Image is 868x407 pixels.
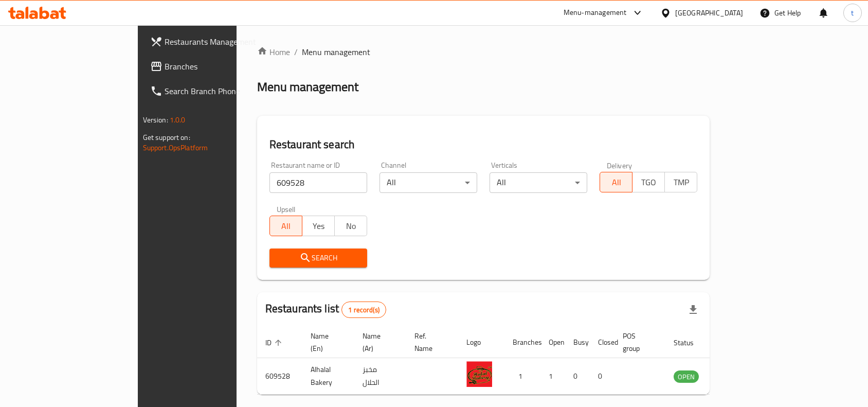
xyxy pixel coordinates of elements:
[681,297,706,322] div: Export file
[294,46,298,58] li: /
[490,172,587,193] div: All
[302,216,335,236] button: Yes
[540,358,565,395] td: 1
[274,219,298,234] span: All
[466,361,492,387] img: Alhalal Bakery
[604,175,628,190] span: All
[632,172,665,192] button: TGO
[269,216,302,236] button: All
[269,172,367,193] input: Search for restaurant name or ID..
[302,358,354,395] td: Alhalal Bakery
[341,302,386,318] div: Total records count
[504,327,540,358] th: Branches
[414,330,446,355] span: Ref. Name
[354,358,406,395] td: مخبز الحلال
[165,60,275,73] span: Branches
[142,54,283,79] a: Branches
[334,216,367,236] button: No
[306,219,331,234] span: Yes
[458,327,504,358] th: Logo
[540,327,565,358] th: Open
[265,337,285,349] span: ID
[165,36,275,48] span: Restaurants Management
[674,371,699,383] span: OPEN
[302,46,370,58] span: Menu management
[269,137,698,152] h2: Restaurant search
[664,172,697,192] button: TMP
[257,46,710,58] nav: breadcrumb
[623,330,653,355] span: POS group
[504,358,540,395] td: 1
[674,370,699,383] div: OPEN
[607,162,632,169] label: Delivery
[851,7,854,19] span: t
[142,29,283,54] a: Restaurants Management
[565,358,590,395] td: 0
[269,249,367,268] button: Search
[143,131,190,144] span: Get support on:
[257,79,358,95] h2: Menu management
[339,219,363,234] span: No
[342,305,386,315] span: 1 record(s)
[142,79,283,103] a: Search Branch Phone
[143,141,208,154] a: Support.OpsPlatform
[590,327,614,358] th: Closed
[669,175,693,190] span: TMP
[637,175,661,190] span: TGO
[257,327,755,395] table: enhanced table
[265,301,386,318] h2: Restaurants list
[277,205,296,213] label: Upsell
[170,113,186,127] span: 1.0.0
[143,113,168,127] span: Version:
[379,172,477,193] div: All
[600,172,632,192] button: All
[675,7,743,19] div: [GEOGRAPHIC_DATA]
[311,330,342,355] span: Name (En)
[165,85,275,97] span: Search Branch Phone
[674,337,707,349] span: Status
[278,252,359,264] span: Search
[363,330,394,355] span: Name (Ar)
[564,7,627,19] div: Menu-management
[590,358,614,395] td: 0
[565,327,590,358] th: Busy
